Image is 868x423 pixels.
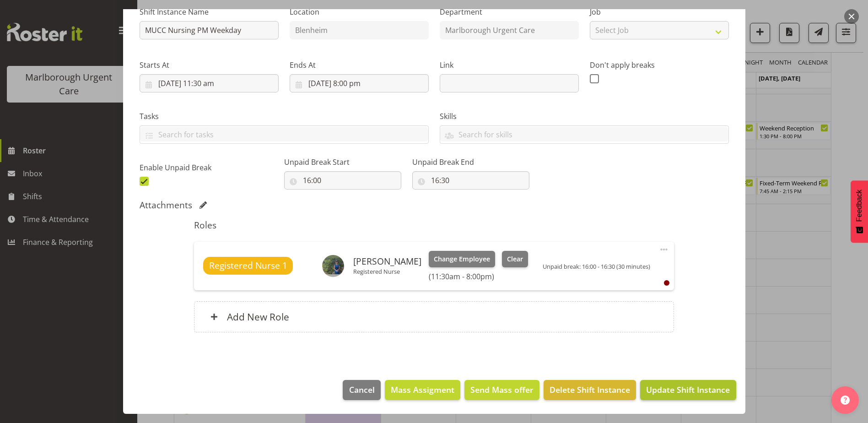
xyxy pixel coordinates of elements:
[412,157,529,168] label: Unpaid Break End
[434,254,490,264] span: Change Employee
[470,384,534,396] span: Send Mass offer
[140,6,279,17] label: Shift Instance Name
[646,384,730,396] span: Update Shift Instance
[290,6,429,17] label: Location
[140,127,428,141] input: Search for tasks
[140,74,279,92] input: Click to select...
[284,157,401,168] label: Unpaid Break Start
[227,311,289,323] h6: Add New Role
[640,380,736,400] button: Update Shift Instance
[550,384,630,396] span: Delete Shift Instance
[412,171,529,190] input: Click to select...
[140,111,429,122] label: Tasks
[290,74,429,92] input: Click to select...
[464,380,539,400] button: Send Mass offer
[391,384,454,396] span: Mass Assigment
[140,200,192,211] h5: Attachments
[140,21,279,39] input: Shift Instance Name
[664,280,669,286] div: User is clocked out
[841,396,850,405] img: help-xxl-2.png
[349,384,375,396] span: Cancel
[429,272,528,281] h6: (11:30am - 8:00pm)
[194,220,674,231] h5: Roles
[284,171,401,190] input: Click to select...
[322,255,344,277] img: gloria-varghese83ea2632f453239292d4b008d7aa8107.png
[543,262,650,271] span: Unpaid break: 16:00 - 16:30 (30 minutes)
[209,259,287,272] span: Registered Nurse 1
[440,111,729,122] label: Skills
[140,162,279,173] label: Enable Unpaid Break
[353,268,421,275] p: Registered Nurse
[353,256,421,266] h6: [PERSON_NAME]
[855,190,863,222] span: Feedback
[429,251,495,267] button: Change Employee
[290,60,429,70] label: Ends At
[507,254,523,264] span: Clear
[590,6,729,17] label: Job
[440,60,579,70] label: Link
[544,380,636,400] button: Delete Shift Instance
[851,180,868,243] button: Feedback - Show survey
[502,251,528,267] button: Clear
[440,6,579,17] label: Department
[140,60,279,70] label: Starts At
[385,380,460,400] button: Mass Assigment
[440,127,728,141] input: Search for skills
[343,380,380,400] button: Cancel
[590,60,729,70] label: Don't apply breaks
